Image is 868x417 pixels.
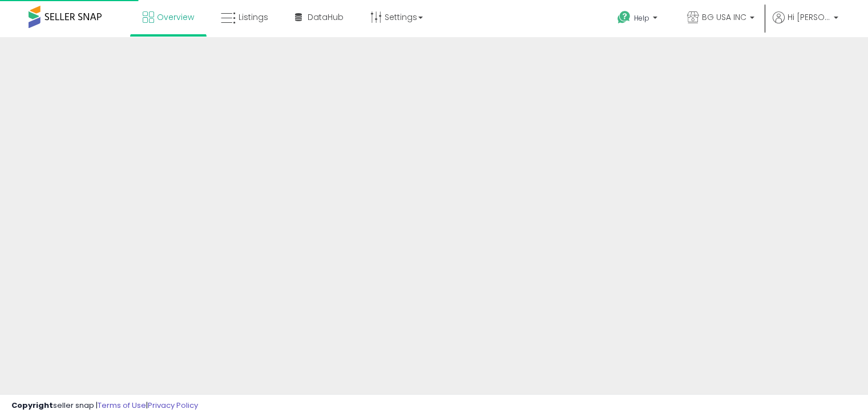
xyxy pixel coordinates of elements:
a: Terms of Use [98,400,146,411]
span: Help [634,13,649,23]
span: BG USA INC [702,11,746,23]
a: Privacy Policy [148,400,198,411]
a: Hi [PERSON_NAME] [773,11,838,37]
span: Overview [157,11,194,23]
span: Listings [239,11,268,23]
i: Get Help [617,10,631,25]
strong: Copyright [11,400,53,411]
span: DataHub [308,11,344,23]
span: Hi [PERSON_NAME] [788,11,830,23]
a: Help [608,2,669,37]
div: seller snap | | [11,400,198,411]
